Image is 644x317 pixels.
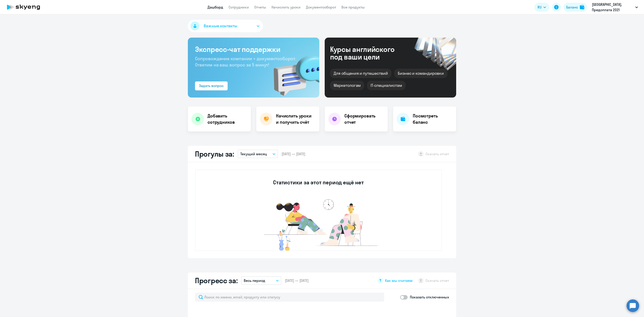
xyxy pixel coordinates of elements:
[195,149,234,158] h2: Прогулы за:
[285,278,309,283] span: [DATE] — [DATE]
[592,2,633,13] p: [GEOGRAPHIC_DATA], Предоплата 2021
[306,5,336,9] a: Документооборот
[195,56,296,68] span: Сопровождение компании + документооборот. Ответим на ваш вопрос за 5 минут!
[367,81,405,90] div: IT-специалистам
[330,45,407,61] div: Курсы английского под ваши цели
[590,2,640,13] button: [GEOGRAPHIC_DATA], Предоплата 2021
[195,45,312,54] h3: Экспресс-чат поддержки
[330,81,364,90] div: Маркетологам
[341,5,365,9] a: Все продукты
[413,113,453,125] h4: Посмотреть баланс
[240,151,267,157] p: Текущий месяц
[241,276,281,285] button: Весь период
[394,69,447,78] div: Бизнес и командировки
[251,197,386,251] img: no-data
[208,5,223,9] a: Дашборд
[344,113,384,125] h4: Сформировать отчет
[204,23,237,29] span: Важные контакты
[267,47,319,98] img: bg-img
[385,278,413,283] span: Как мы считаем
[199,83,224,88] div: Задать вопрос
[195,276,237,285] h2: Прогресс за:
[534,3,549,12] button: RU
[208,113,247,125] h4: Добавить сотрудников
[273,179,364,186] h3: Статистики за этот период ещё нет
[330,69,392,78] div: Для общения и путешествий
[188,20,263,32] button: Важные контакты
[195,81,228,90] button: Задать вопрос
[238,150,278,158] button: Текущий месяц
[563,3,587,12] button: Балансbalance
[195,293,384,302] input: Поиск по имени, email, продукту или статусу
[282,151,305,156] span: [DATE] — [DATE]
[580,5,584,9] img: balance
[276,113,315,125] h4: Начислить уроки и получить счёт
[271,5,301,9] a: Начислить уроки
[254,5,266,9] a: Отчеты
[538,4,542,10] span: RU
[410,294,449,300] p: Показать отключенных
[244,278,265,283] p: Весь период
[566,4,578,10] div: Баланс
[229,5,249,9] a: Сотрудники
